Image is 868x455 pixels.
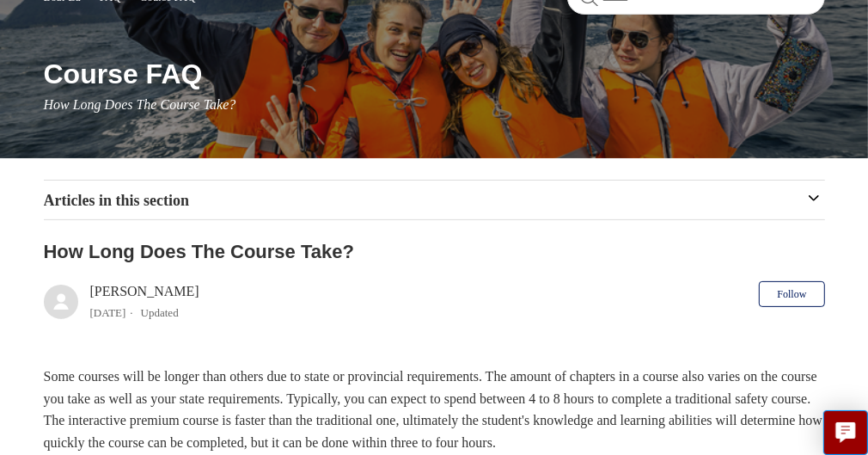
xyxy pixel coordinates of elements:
time: 03/21/2024, 08:28 [90,306,126,319]
button: Live chat [823,410,868,455]
span: How Long Does The Course Take? [44,97,236,112]
li: Updated [141,306,179,319]
div: [PERSON_NAME] [90,281,199,323]
p: Some courses will be longer than others due to state or provincial requirements. The amount of ch... [44,366,825,453]
span: Articles in this section [44,192,189,209]
h2: How Long Does The Course Take? [44,237,825,266]
h1: Course FAQ [44,53,825,95]
button: Follow Article [759,281,824,307]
